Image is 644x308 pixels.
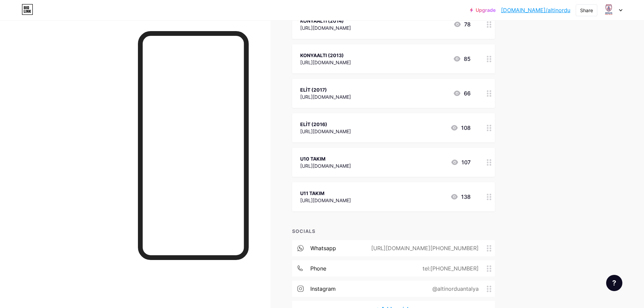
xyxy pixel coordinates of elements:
div: 108 [450,124,471,132]
div: @altinorduantalya [422,285,487,293]
div: whatsapp [310,244,336,252]
div: 138 [450,193,471,201]
div: [URL][DOMAIN_NAME] [300,197,351,204]
div: ELİT (2017) [300,86,351,93]
div: [URL][DOMAIN_NAME] [300,93,351,100]
div: phone [310,264,326,273]
a: Upgrade [470,7,496,13]
div: KONYAALTI (2014) [300,17,351,24]
div: [URL][DOMAIN_NAME][PHONE_NUMBER] [360,244,487,252]
img: altinordu [602,4,615,17]
div: KONYAALTI (2013) [300,52,351,59]
div: [URL][DOMAIN_NAME] [300,128,351,135]
div: Share [580,7,593,14]
div: [URL][DOMAIN_NAME] [300,162,351,169]
div: 85 [453,55,471,63]
div: U11 TAKIM [300,190,351,197]
div: tel:[PHONE_NUMBER] [412,264,487,273]
div: 107 [451,158,471,166]
div: SOCIALS [292,228,495,235]
a: [DOMAIN_NAME]/altinordu [501,6,570,14]
div: ELİT (2016) [300,121,351,128]
div: instagram [310,285,336,293]
div: U10 TAKIM [300,155,351,162]
div: 66 [453,89,471,97]
div: 78 [453,20,471,28]
div: [URL][DOMAIN_NAME] [300,24,351,31]
div: [URL][DOMAIN_NAME] [300,59,351,66]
